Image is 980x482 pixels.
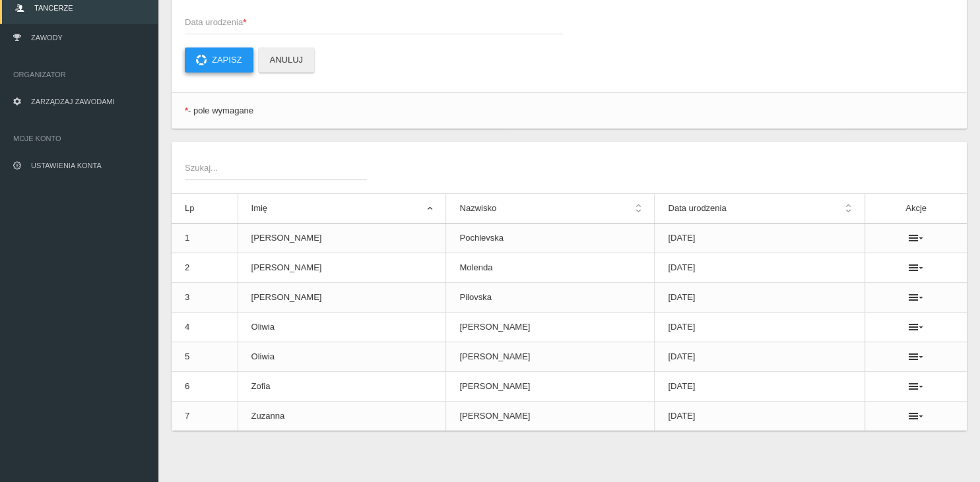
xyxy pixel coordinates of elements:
td: [DATE] [655,372,865,402]
td: 3 [172,283,238,313]
th: Nazwisko [446,194,655,224]
td: Zofia [238,372,446,402]
td: [DATE] [655,253,865,283]
td: [PERSON_NAME] [446,313,655,342]
span: Tancerze [34,4,73,12]
span: Moje konto [13,132,145,145]
button: Anuluj [259,47,315,73]
td: Oliwia [238,342,446,372]
span: Data urodzenia [185,16,550,29]
td: [PERSON_NAME] [238,253,446,283]
td: [PERSON_NAME] [446,372,655,402]
td: 1 [172,224,238,253]
td: 5 [172,342,238,372]
td: [PERSON_NAME] [446,342,655,372]
td: Zuzanna [238,402,446,431]
td: 6 [172,372,238,402]
td: 2 [172,253,238,283]
td: Molenda [446,253,655,283]
td: [DATE] [655,283,865,313]
td: 4 [172,313,238,342]
td: Oliwia [238,313,446,342]
td: [PERSON_NAME] [238,283,446,313]
th: Akcje [865,194,967,224]
input: Szukaj... [185,155,367,180]
span: Zarządzaj zawodami [31,98,115,105]
th: Imię [238,194,446,224]
td: [DATE] [655,342,865,372]
td: [DATE] [655,224,865,253]
td: [DATE] [655,313,865,342]
td: [PERSON_NAME] [446,402,655,431]
td: Pilovska [446,283,655,313]
th: Lp [172,194,238,224]
button: Zapisz [185,47,253,73]
span: Ustawienia konta [31,162,102,169]
td: [PERSON_NAME] [238,224,446,253]
input: Data urodzenia* [185,9,563,34]
span: Organizator [13,68,145,81]
td: Pochlevska [446,224,655,253]
span: Zawody [31,34,63,42]
th: Data urodzenia [655,194,865,224]
td: 7 [172,402,238,431]
span: Szukaj... [185,162,354,175]
td: [DATE] [655,402,865,431]
span: - pole wymagane [188,105,253,115]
